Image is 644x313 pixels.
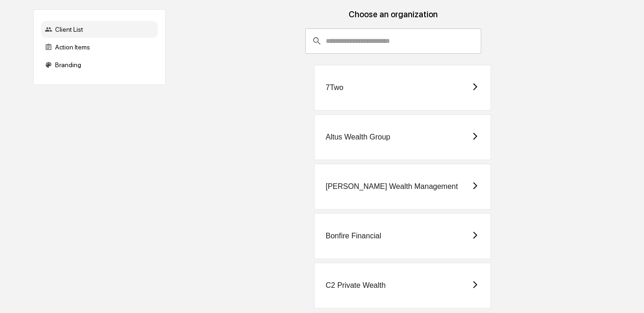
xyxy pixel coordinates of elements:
div: Branding [41,56,158,73]
div: Altus Wealth Group [326,133,390,141]
div: C2 Private Wealth [326,281,386,290]
div: [PERSON_NAME] Wealth Management [326,182,458,191]
div: Client List [41,21,158,38]
div: Bonfire Financial [326,232,381,240]
div: 7Two [326,83,343,92]
div: consultant-dashboard__filter-organizations-search-bar [305,28,481,54]
div: Choose an organization [173,9,613,28]
div: Action Items [41,39,158,56]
